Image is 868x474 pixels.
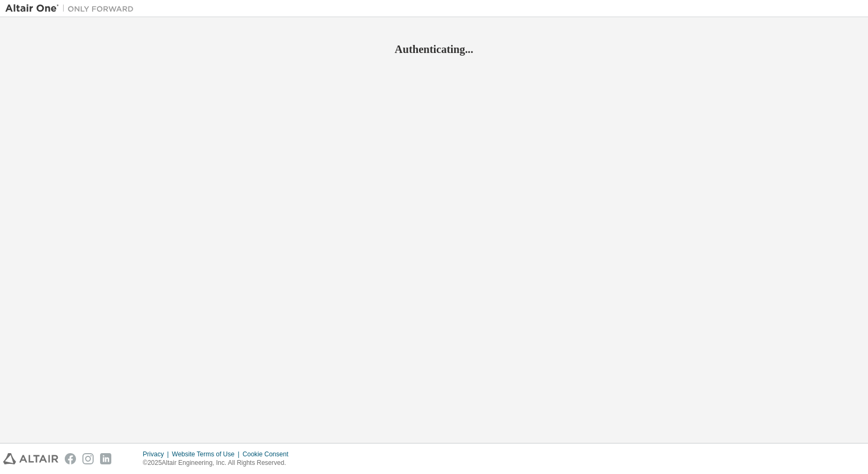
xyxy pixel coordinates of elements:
img: altair_logo.svg [3,453,58,464]
div: Privacy [143,450,172,458]
h2: Authenticating... [5,42,863,56]
img: instagram.svg [82,453,94,464]
img: facebook.svg [65,453,76,464]
img: Altair One [5,3,139,14]
div: Cookie Consent [242,450,294,458]
img: linkedin.svg [100,453,111,464]
p: © 2025 Altair Engineering, Inc. All Rights Reserved. [143,458,295,468]
div: Website Terms of Use [172,450,242,458]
